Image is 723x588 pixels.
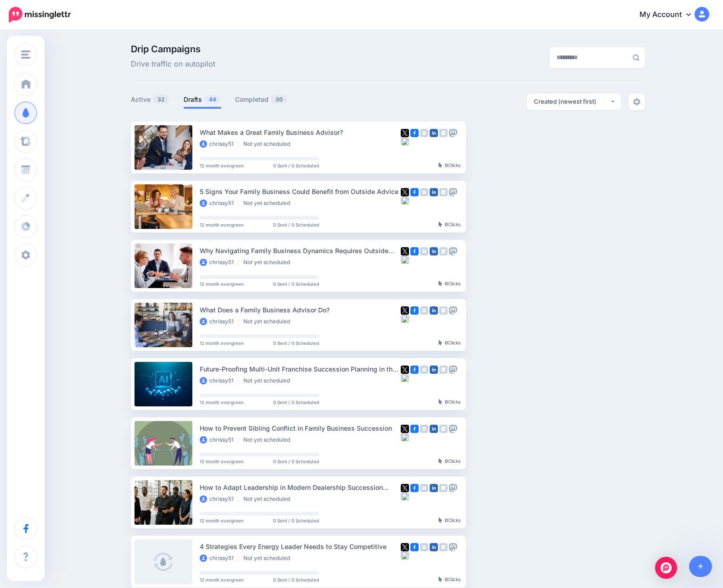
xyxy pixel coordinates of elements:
[439,247,448,255] img: google_business-grey-square.png
[273,577,319,582] span: 0 Sent / 0 Scheduled
[430,366,438,374] img: linkedin-square.png
[438,162,443,168] img: pointer-grey-darker.png
[438,222,460,227] div: Clicks
[449,129,457,137] img: mastodon-grey-square.png
[438,577,460,582] div: Clicks
[420,366,428,374] img: instagram-grey-square.png
[430,188,438,196] img: linkedin-square.png
[410,247,419,255] img: facebook-square.png
[401,315,409,323] img: bluesky-grey-square.png
[200,259,239,266] li: chrissy51
[131,44,215,54] span: Drip Campaigns
[273,222,319,227] span: 0 Sent / 0 Scheduled
[438,163,460,168] div: Clicks
[243,555,295,562] li: Not yet scheduled
[401,425,409,433] img: twitter-square.png
[200,245,401,256] div: Why Navigating Family Business Dynamics Requires Outside Perspective
[410,366,419,374] img: facebook-square.png
[200,400,244,405] span: 12 month evergreen
[243,200,295,207] li: Not yet scheduled
[131,94,170,105] a: Active32
[200,186,401,197] div: 5 Signs Your Family Business Could Benefit from Outside Advice
[401,366,409,374] img: twitter-square.png
[200,518,244,523] span: 12 month evergreen
[438,518,460,523] div: Clicks
[200,200,239,207] li: chrissy51
[200,423,401,433] div: How to Prevent Sibling Conflict in Family Business Succession
[243,140,295,148] li: Not yet scheduled
[200,163,244,168] span: 12 month evergreen
[243,436,295,444] li: Not yet scheduled
[410,129,419,137] img: facebook-square.png
[420,129,428,137] img: instagram-grey-square.png
[401,247,409,255] img: twitter-square.png
[445,340,448,345] b: 0
[449,543,457,551] img: mastodon-grey-square.png
[200,364,401,374] div: Future-Proofing Multi-Unit Franchise Succession Planning in the Age of AI
[401,433,409,441] img: bluesky-grey-square.png
[438,340,460,346] div: Clicks
[430,484,438,492] img: linkedin-square.png
[438,399,443,405] img: pointer-grey-darker.png
[449,425,457,433] img: mastodon-grey-square.png
[438,222,443,227] img: pointer-grey-darker.png
[401,543,409,551] img: twitter-square.png
[449,247,457,255] img: mastodon-grey-square.png
[401,188,409,196] img: twitter-square.png
[438,458,443,464] img: pointer-grey-darker.png
[633,98,640,105] img: settings-grey.png
[449,306,457,315] img: mastodon-grey-square.png
[439,188,448,196] img: google_business-grey-square.png
[200,541,401,552] div: 4 Strategies Every Energy Leader Needs to Stay Competitive
[401,484,409,492] img: twitter-square.png
[243,495,295,503] li: Not yet scheduled
[401,306,409,315] img: twitter-square.png
[420,247,428,255] img: instagram-grey-square.png
[438,577,443,582] img: pointer-grey-darker.png
[430,306,438,315] img: linkedin-square.png
[235,94,288,105] a: Completed30
[630,4,709,26] a: My Account
[200,577,244,582] span: 12 month evergreen
[410,306,419,315] img: facebook-square.png
[445,458,448,464] b: 0
[438,281,443,286] img: pointer-grey-darker.png
[200,222,244,227] span: 12 month evergreen
[200,436,239,444] li: chrissy51
[243,259,295,266] li: Not yet scheduled
[420,484,428,492] img: instagram-grey-square.png
[401,374,409,382] img: bluesky-grey-square.png
[200,459,244,464] span: 12 month evergreen
[449,484,457,492] img: mastodon-grey-square.png
[445,399,448,405] b: 0
[534,97,610,106] div: Created (newest first)
[438,517,443,523] img: pointer-grey-darker.png
[420,188,428,196] img: instagram-grey-square.png
[200,318,239,325] li: chrissy51
[439,543,448,551] img: google_business-grey-square.png
[410,484,419,492] img: facebook-square.png
[273,518,319,523] span: 0 Sent / 0 Scheduled
[438,459,460,464] div: Clicks
[655,557,677,579] div: Open Intercom Messenger
[200,140,239,148] li: chrissy51
[273,459,319,464] span: 0 Sent / 0 Scheduled
[438,399,460,405] div: Clicks
[439,366,448,374] img: google_business-grey-square.png
[445,281,448,286] b: 0
[401,492,409,500] img: bluesky-grey-square.png
[401,129,409,137] img: twitter-square.png
[445,162,448,168] b: 0
[439,306,448,315] img: google_business-grey-square.png
[633,54,639,61] img: search-grey-6.png
[273,163,319,168] span: 0 Sent / 0 Scheduled
[445,517,448,523] b: 0
[273,341,319,345] span: 0 Sent / 0 Scheduled
[401,137,409,145] img: bluesky-grey-square.png
[420,543,428,551] img: instagram-grey-square.png
[131,58,215,70] span: Drive traffic on autopilot
[200,127,401,138] div: What Makes a Great Family Business Advisor?
[420,306,428,315] img: instagram-grey-square.png
[273,400,319,405] span: 0 Sent / 0 Scheduled
[430,425,438,433] img: linkedin-square.png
